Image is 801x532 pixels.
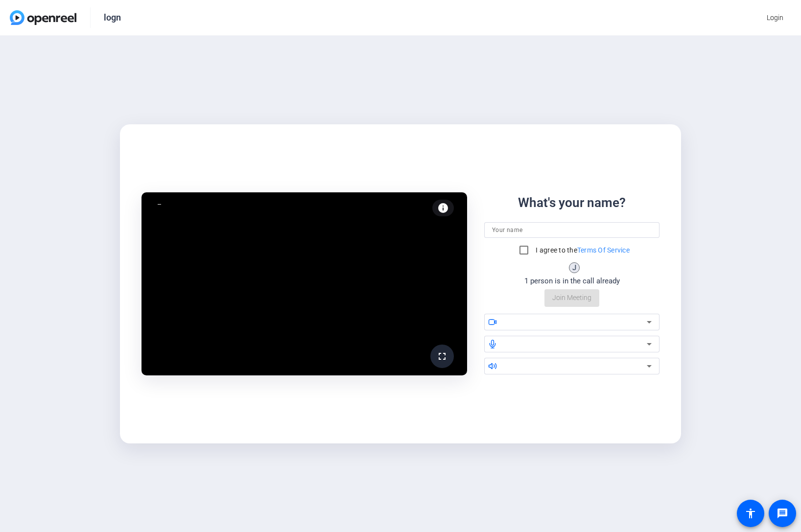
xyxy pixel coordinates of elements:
[492,224,652,236] input: Your name
[577,246,630,254] a: Terms Of Service
[436,350,448,362] mat-icon: fullscreen
[104,12,121,23] div: logn
[10,10,76,25] img: OpenReel logo
[437,202,449,214] mat-icon: info
[518,193,626,212] div: What's your name?
[524,276,620,287] div: 1 person is in the call already
[777,508,788,519] mat-icon: message
[745,508,756,519] mat-icon: accessibility
[569,262,580,273] div: J
[759,9,791,26] button: Login
[767,13,783,23] span: Login
[534,245,630,255] label: I agree to the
